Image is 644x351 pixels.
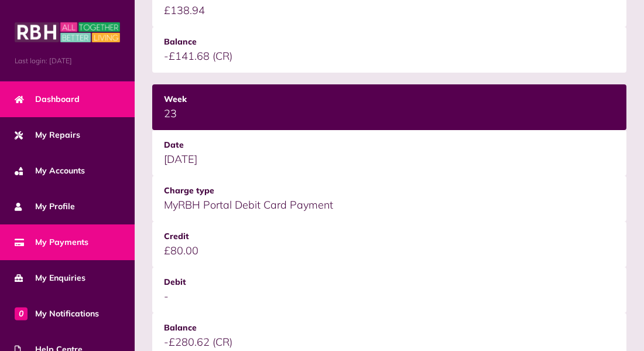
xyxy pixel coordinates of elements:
td: £80.00 [152,221,626,267]
span: Last login: [DATE] [15,56,120,66]
span: My Notifications [15,308,99,320]
td: -£141.68 (CR) [152,27,626,73]
td: - [152,267,626,313]
span: My Repairs [15,129,80,141]
img: MyRBH [15,21,120,44]
span: Dashboard [15,93,80,105]
span: My Profile [15,200,75,213]
span: My Accounts [15,165,85,177]
td: [DATE] [152,130,626,176]
span: My Enquiries [15,272,85,284]
span: 0 [15,307,28,320]
span: My Payments [15,236,88,248]
td: MyRBH Portal Debit Card Payment [152,176,626,221]
td: 23 [152,84,626,130]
